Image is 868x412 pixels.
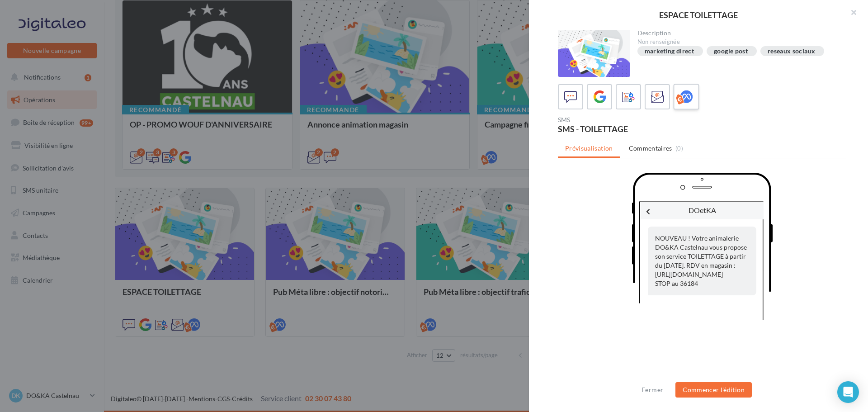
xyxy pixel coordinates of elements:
[637,30,840,36] div: Description
[543,11,854,19] div: ESPACE TOILETTAGE
[629,144,672,153] span: Commentaires
[837,381,859,403] div: Open Intercom Messenger
[645,48,694,55] div: marketing direct
[558,125,698,133] div: SMS - TOILETTAGE
[558,117,698,123] div: SMS
[675,145,683,152] span: (0)
[637,38,840,46] div: Non renseignée
[675,382,752,398] button: Commencer l'édition
[638,384,667,395] button: Fermer
[648,227,756,295] div: NOUVEAU ! Votre animalerie DO&KA Castelnau vous propose son service TOILETTAGE à partir du [DATE]...
[714,48,748,55] div: google post
[768,48,815,55] div: reseaux sociaux
[689,206,716,214] span: DOetKA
